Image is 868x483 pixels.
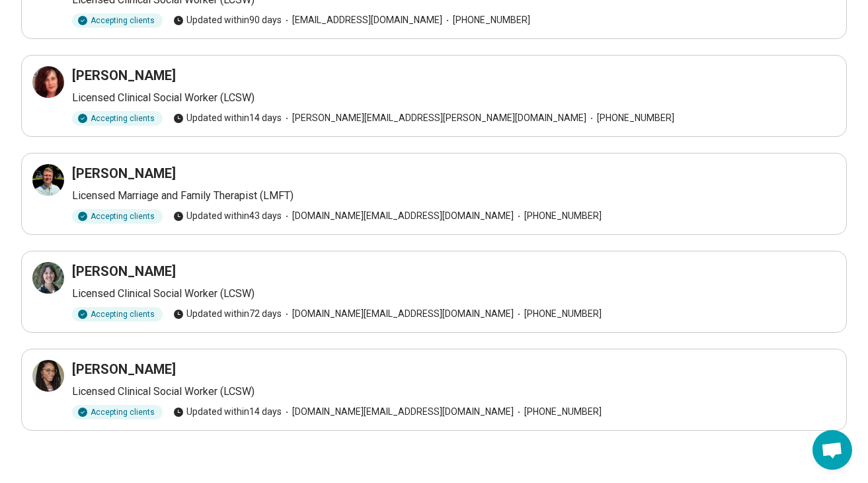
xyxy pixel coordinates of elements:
[173,307,282,321] span: Updated within 72 days
[514,307,602,321] span: [PHONE_NUMBER]
[72,164,176,183] h3: [PERSON_NAME]
[173,111,282,125] span: Updated within 14 days
[72,262,176,281] h3: [PERSON_NAME]
[173,13,282,27] span: Updated within 90 days
[72,66,176,85] h3: [PERSON_NAME]
[72,188,836,204] p: Licensed Marriage and Family Therapist (LMFT)
[72,13,163,28] div: Accepting clients
[282,405,514,419] span: [DOMAIN_NAME][EMAIL_ADDRESS][DOMAIN_NAME]
[72,307,163,322] div: Accepting clients
[282,13,442,27] span: [EMAIL_ADDRESS][DOMAIN_NAME]
[72,405,163,419] div: Accepting clients
[282,209,514,223] span: [DOMAIN_NAME][EMAIL_ADDRESS][DOMAIN_NAME]
[173,209,282,223] span: Updated within 43 days
[72,384,836,400] p: Licensed Clinical Social Worker (LCSW)
[514,209,602,223] span: [PHONE_NUMBER]
[282,111,586,125] span: [PERSON_NAME][EMAIL_ADDRESS][PERSON_NAME][DOMAIN_NAME]
[514,405,602,419] span: [PHONE_NUMBER]
[812,430,852,470] div: Open chat
[586,111,674,125] span: [PHONE_NUMBER]
[72,209,163,224] div: Accepting clients
[72,286,836,302] p: Licensed Clinical Social Worker (LCSW)
[282,307,514,321] span: [DOMAIN_NAME][EMAIL_ADDRESS][DOMAIN_NAME]
[72,111,163,126] div: Accepting clients
[72,360,176,378] h3: [PERSON_NAME]
[173,405,282,419] span: Updated within 14 days
[72,90,836,106] p: Licensed Clinical Social Worker (LCSW)
[442,13,530,27] span: [PHONE_NUMBER]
